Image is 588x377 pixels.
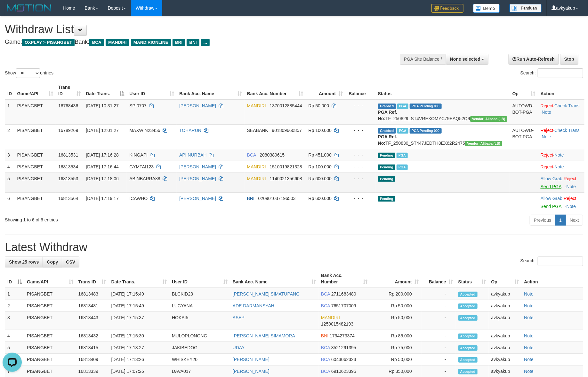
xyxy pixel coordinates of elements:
td: - [422,312,456,330]
th: ID: activate to sort column descending [5,270,24,288]
span: BCA [247,152,256,158]
h1: Withdraw List [5,23,386,36]
button: None selected [446,54,488,65]
td: AUTOWD-BOT-PGA [510,124,538,149]
img: panduan.png [510,4,542,12]
span: [DATE] 10:31:27 [86,103,118,108]
td: 4 [5,161,15,173]
div: - - - [348,103,373,109]
a: Reject [541,164,553,169]
td: · [538,161,584,173]
span: Grabbed [378,128,396,134]
span: [DATE] 17:19:17 [86,196,118,201]
div: - - - [348,175,373,182]
span: Rp 600.000 [309,176,332,181]
td: Rp 85,000 [370,330,422,342]
span: Copy 2080389615 to clipboard [260,152,285,158]
td: TF_250829_ST4VREXOMYC79EAQ52Q9 [375,100,510,125]
span: Pending [378,176,395,182]
span: · [541,176,564,181]
td: · · [538,100,584,125]
span: Copy 1140021356608 to clipboard [270,176,302,181]
td: [DATE] 17:13:27 [109,342,170,354]
span: Copy 1510019821328 to clipboard [270,164,302,169]
span: 16813534 [58,164,78,169]
td: - [422,342,456,354]
td: - [422,354,456,365]
a: [PERSON_NAME] [179,196,216,201]
td: WHISKEY20 [169,354,230,365]
span: Copy 6910623395 to clipboard [331,369,356,374]
span: Copy 2711683480 to clipboard [331,291,356,296]
span: Copy 1250015482193 to clipboard [321,321,353,327]
a: Stop [560,54,578,65]
td: 2 [5,300,24,312]
div: - - - [348,164,373,170]
a: Copy [43,257,62,267]
th: Status [375,81,510,100]
a: Previous [530,215,555,226]
th: Date Trans.: activate to sort column descending [83,81,127,100]
th: Bank Acc. Number: activate to sort column ascending [245,81,306,100]
span: MANDIRI [106,39,129,46]
td: Rp 50,000 [370,354,422,365]
td: HOKAI5 [169,312,230,330]
td: Rp 75,000 [370,342,422,354]
td: avkyakub [489,342,522,354]
th: Trans ID: activate to sort column ascending [56,81,83,100]
span: BCA [321,357,330,362]
button: Open LiveChat chat widget [3,3,22,22]
a: Next [566,215,583,226]
td: 16813443 [76,312,109,330]
h1: Latest Withdraw [5,241,583,254]
span: Copy 901809660857 to clipboard [272,128,302,133]
span: BRI [173,39,185,46]
th: Game/API: activate to sort column ascending [24,270,76,288]
td: avkyakub [489,300,522,312]
span: Rp 50.000 [309,103,329,108]
span: GYMTAI123 [129,164,154,169]
div: PGA Site Balance / [400,54,446,65]
td: 16813483 [76,288,109,300]
td: - [422,300,456,312]
a: Note [524,333,534,338]
img: Button%20Memo.svg [473,4,500,13]
a: Show 25 rows [5,257,43,267]
b: PGA Ref. No: [378,134,397,146]
span: BCA [321,369,330,374]
a: Run Auto-Refresh [509,54,559,65]
td: PISANGBET [15,100,56,125]
span: [DATE] 17:16:28 [86,152,118,158]
span: Marked by avkyakub [397,104,408,109]
span: Copy [47,259,58,265]
a: Check Trans [554,128,580,133]
td: 5 [5,173,15,192]
a: [PERSON_NAME] [179,103,216,108]
a: API NURBAH [179,152,207,158]
td: 4 [5,330,24,342]
td: PISANGBET [24,300,76,312]
span: 16813531 [58,152,78,158]
span: Accepted [458,357,478,363]
span: ICAWHO [129,196,148,201]
span: BRI [247,196,254,201]
th: User ID: activate to sort column ascending [169,270,230,288]
span: BCA [321,291,330,296]
td: PISANGBET [15,161,56,173]
span: Copy 1794273374 to clipboard [330,333,355,338]
td: PISANGBET [24,342,76,354]
span: OXPLAY > PISANGBET [22,39,75,46]
th: User ID: activate to sort column ascending [127,81,177,100]
th: Action [521,270,583,288]
td: Rp 50,000 [370,300,422,312]
td: [DATE] 17:15:49 [109,288,170,300]
span: Pending [378,196,395,202]
span: Accepted [458,304,478,309]
a: Reject [541,103,553,108]
span: Copy 7651707009 to clipboard [331,303,356,308]
td: [DATE] 17:13:26 [109,354,170,365]
span: 16813553 [58,176,78,181]
span: MANDIRI [247,164,266,169]
label: Search: [520,68,583,78]
td: avkyakub [489,330,522,342]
